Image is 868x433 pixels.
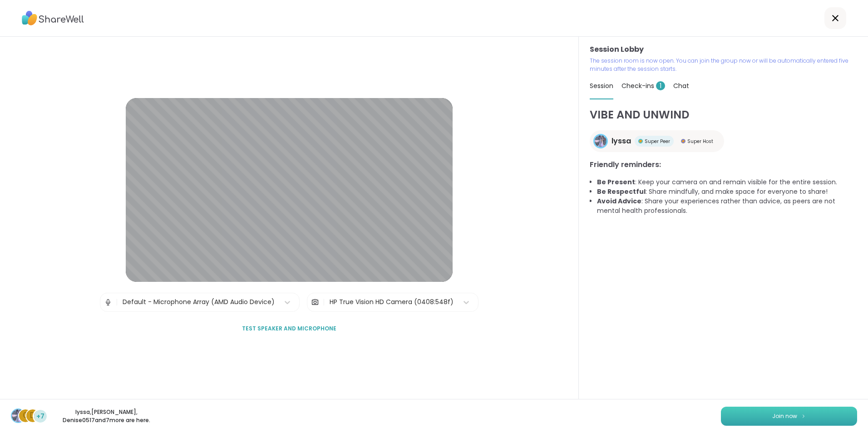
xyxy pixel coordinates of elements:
[30,410,35,422] span: D
[597,187,646,196] b: Be Respectful
[242,325,336,333] span: Test speaker and microphone
[772,412,797,420] span: Join now
[330,297,454,307] div: HP True Vision HD Camera (0408:548f)
[590,57,857,73] p: The session room is now open. You can join the group now or will be automatically entered five mi...
[721,407,857,426] button: Join now
[104,293,112,311] img: Microphone
[597,177,857,187] li: : Keep your camera on and remain visible for the entire session.
[687,138,713,145] span: Super Host
[612,136,631,147] span: lyssa
[590,159,857,170] h3: Friendly reminders:
[590,130,724,152] a: lyssalyssaSuper PeerSuper PeerSuper HostSuper Host
[597,187,857,197] li: : Share mindfully, and make space for everyone to share!
[801,413,806,418] img: ShareWell Logomark
[590,107,857,123] h1: VIBE AND UNWIND
[22,8,84,29] img: ShareWell Logo
[23,410,29,422] span: C
[681,139,686,143] img: Super Host
[597,197,641,206] b: Avoid Advice
[656,81,665,90] span: 1
[323,293,325,311] span: |
[123,297,275,307] div: Default - Microphone Array (AMD Audio Device)
[590,44,857,55] h3: Session Lobby
[12,409,25,422] img: lyssa
[621,81,665,90] span: Check-ins
[673,81,689,90] span: Chat
[597,197,857,216] li: : Share your experiences rather than advice, as peers are not mental health professionals.
[645,138,670,145] span: Super Peer
[597,177,635,187] b: Be Present
[311,293,319,311] img: Camera
[36,412,44,421] span: +7
[590,81,613,90] span: Session
[55,408,157,424] p: lyssa , [PERSON_NAME] , Denise0517 and 7 more are here.
[116,293,118,311] span: |
[638,139,643,143] img: Super Peer
[595,135,607,147] img: lyssa
[238,319,340,338] button: Test speaker and microphone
